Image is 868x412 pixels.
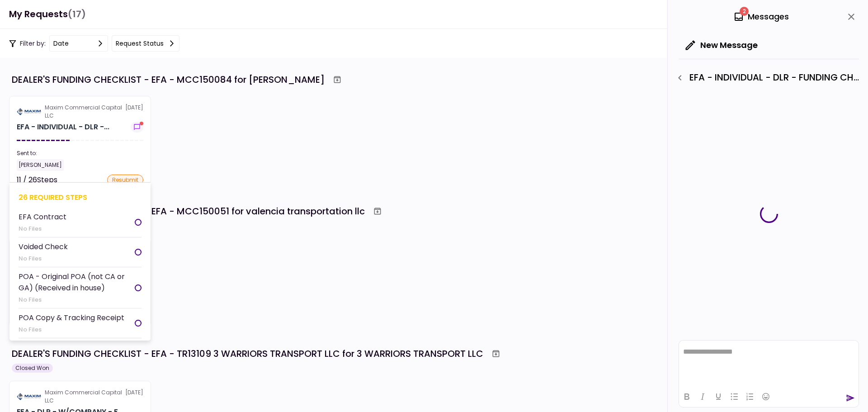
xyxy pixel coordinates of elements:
button: Archive workflow [369,203,386,219]
span: 2 [740,7,749,16]
div: EFA - INDIVIDUAL - DLR - FUNDING CHECKLIST [17,122,109,133]
button: Italic [695,390,710,403]
div: 26 required steps [19,192,142,203]
div: Maxim Commercial Capital LLC [45,104,125,120]
div: No Files [19,325,124,334]
button: show-messages [131,122,143,133]
div: No Files [19,254,68,263]
div: resubmit [107,175,143,185]
div: Sent to: [17,149,143,157]
div: [DATE] [17,388,143,405]
button: Numbered list [742,390,758,403]
button: Archive workflow [329,71,345,88]
button: Emojis [758,390,774,403]
div: EFA Contract [19,211,66,223]
div: POA - Original POA (not CA or GA) (Received in house) [19,271,135,294]
iframe: Rich Text Area [679,341,859,386]
button: Archive workflow [488,346,504,362]
button: Bullet list [726,390,742,403]
div: No Files [19,295,135,304]
button: send [846,393,855,403]
div: DEALER'S FUNDING CHECKLIST - EFA - TR13109 3 WARRIORS TRANSPORT LLC for 3 WARRIORS TRANSPORT LLC [12,347,483,360]
div: No Files [19,224,66,233]
div: POA Copy & Tracking Receipt [19,312,124,323]
div: 11 / 26 Steps [17,175,57,185]
div: EFA - INDIVIDUAL - DLR - FUNDING CHECKLIST - GPS Units Ordered [672,70,859,85]
div: Filter by: [9,35,179,52]
div: Voided Check [19,241,68,252]
div: [PERSON_NAME] [17,159,64,171]
button: Bold [679,390,694,403]
div: Closed Won [12,364,53,373]
div: Messages [733,10,789,24]
button: close [844,9,859,24]
div: Maxim Commercial Capital LLC [45,388,125,405]
div: [DATE] [17,104,143,120]
h1: My Requests [9,5,86,24]
img: Partner logo [17,108,41,116]
div: DEALER'S FUNDING CHECKLIST - EFA - MCC150051 for valencia transportation llc [12,204,365,218]
button: New Message [679,33,765,57]
img: Partner logo [17,393,41,401]
div: DEALER'S FUNDING CHECKLIST - EFA - MCC150084 for [PERSON_NAME] [12,73,325,86]
button: date [49,35,108,52]
button: Request status [112,35,179,52]
div: date [53,38,69,48]
button: Underline [711,390,726,403]
span: (17) [68,5,86,24]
